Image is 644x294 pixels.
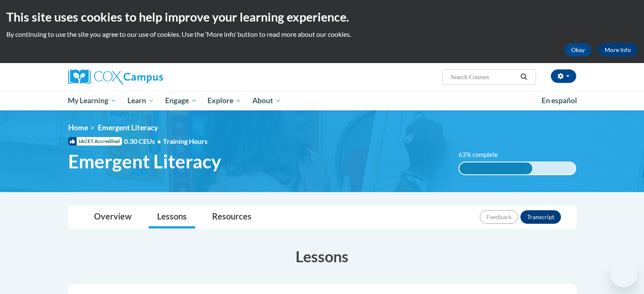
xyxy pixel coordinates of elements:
input: Search Courses [450,72,517,82]
button: Transcript [520,210,561,224]
button: Okay [564,43,591,57]
h3: Lessons [68,246,576,267]
button: Account Settings [551,69,576,83]
a: Overview [86,206,140,228]
span: About [252,96,281,106]
a: Learn [122,91,160,110]
span: 0.30 CEUs [124,137,163,146]
button: Search [517,72,530,82]
iframe: Button to launch messaging window [610,260,637,287]
a: More Info [598,43,638,57]
span: En español [542,96,577,105]
h2: This site uses cookies to help improve your learning experience. [6,8,638,25]
button: Feedback [480,210,518,224]
span: • [157,137,161,145]
span: Explore [207,96,241,106]
a: En español [536,92,583,110]
span: Emergent Literacy [68,150,221,173]
img: Cox Campus [68,69,163,85]
p: By continuing to use the site you agree to our use of cookies. Use the ‘More info’ button to read... [6,30,638,39]
span: Emergent Literacy [98,123,158,132]
a: Cox Campus [68,69,229,85]
a: About [247,91,287,110]
a: Explore [202,91,247,110]
span: Engage [165,96,197,106]
a: Resources [204,206,260,228]
span: IACET Accredited [68,137,122,146]
a: Lessons [149,206,195,228]
a: My Learning [63,91,122,110]
span: My Learning [68,96,116,106]
span: Training Hours [163,137,207,145]
div: 63% complete [459,162,532,174]
span: Learn [127,96,154,106]
label: 63% complete [459,150,507,159]
div: Main menu [55,91,589,110]
a: Home [68,123,88,132]
a: Engage [160,91,202,110]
